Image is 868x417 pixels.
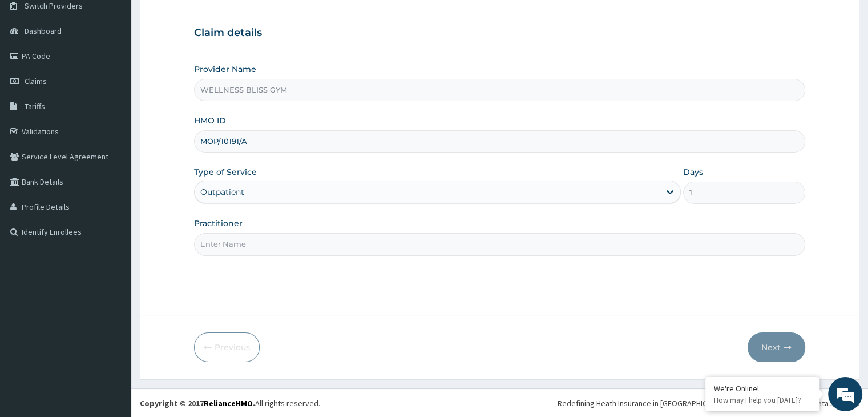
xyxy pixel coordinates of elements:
label: Provider Name [194,63,256,75]
button: Previous [194,332,260,362]
label: Practitioner [194,218,243,229]
div: We're Online! [714,383,811,394]
strong: Copyright © 2017 . [140,398,255,408]
div: Minimize live chat window [187,6,215,33]
button: Next [748,332,805,362]
span: Dashboard [25,26,62,36]
label: HMO ID [194,115,226,126]
a: RelianceHMO [204,398,253,408]
div: Chat with us now [59,64,192,79]
label: Type of Service [194,166,257,178]
p: How may I help you today? [714,395,811,405]
img: d_794563401_company_1708531726252_794563401 [21,57,46,86]
textarea: Type your message and hit 'Enter' [6,288,217,328]
input: Enter HMO ID [194,130,805,153]
input: Enter Name [194,233,805,255]
span: We're online! [66,132,158,247]
div: Redefining Heath Insurance in [GEOGRAPHIC_DATA] using Telemedicine and Data Science! [558,398,859,409]
span: Claims [25,76,47,86]
span: Tariffs [25,101,45,111]
label: Days [683,166,703,178]
span: Switch Providers [25,1,83,11]
h3: Claim details [194,27,805,39]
